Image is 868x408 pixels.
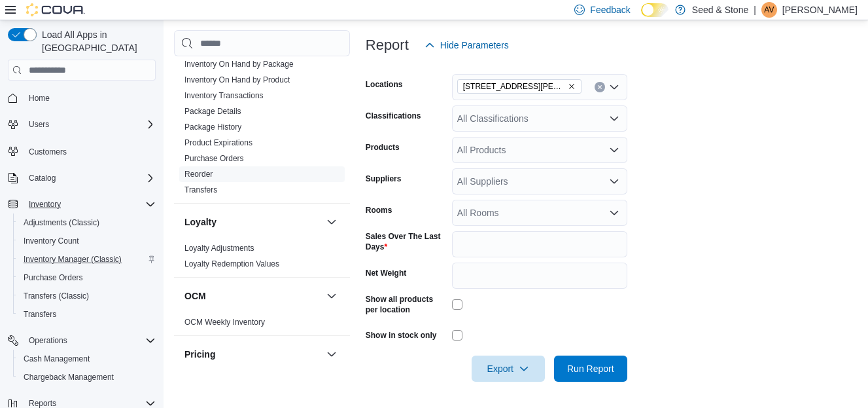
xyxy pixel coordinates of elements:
a: Transfers [184,185,217,195]
span: Load All Apps in [GEOGRAPHIC_DATA] [37,28,156,54]
button: Operations [24,333,73,348]
a: Transfers (Classic) [18,288,94,304]
span: Transfers [24,309,56,320]
span: Chargeback Management [24,372,114,382]
span: OCM Weekly Inventory [184,317,265,327]
button: Customers [3,141,161,160]
div: Angela Van Groen [761,2,777,18]
a: Inventory Count [18,233,84,249]
button: Loyalty [324,214,339,230]
span: Purchase Orders [18,270,156,286]
label: Show in stock only [366,330,437,341]
button: Export [472,356,545,382]
span: Loyalty Adjustments [184,243,254,253]
span: Purchase Orders [24,272,83,283]
span: Inventory Transactions [184,90,264,101]
span: Reorder [184,169,213,179]
button: Operations [3,331,161,350]
button: Run Report [554,356,627,382]
span: Inventory Count [24,236,79,246]
span: Transfers (Classic) [24,291,89,301]
a: Inventory On Hand by Package [184,60,294,69]
a: Adjustments (Classic) [18,215,105,231]
button: Cash Management [13,350,161,368]
button: Pricing [324,346,339,362]
a: Purchase Orders [18,270,88,286]
span: Hide Parameters [440,39,509,52]
h3: Loyalty [184,215,217,229]
h3: Pricing [184,348,215,361]
span: Inventory Count [18,233,156,249]
button: Hide Parameters [419,32,514,58]
button: Chargeback Management [13,368,161,386]
span: Inventory Manager (Classic) [24,254,122,265]
button: Purchase Orders [13,269,161,287]
span: Purchase Orders [184,153,244,164]
button: OCM [184,289,321,303]
span: Inventory [24,196,156,212]
span: Home [29,93,50,103]
a: Inventory On Hand by Product [184,75,290,84]
a: Loyalty Redemption Values [184,259,279,269]
span: Transfers (Classic) [18,288,156,304]
h3: OCM [184,289,206,303]
a: Loyalty Adjustments [184,244,254,253]
button: Transfers (Classic) [13,287,161,305]
a: OCM Weekly Inventory [184,318,265,327]
a: Package Details [184,107,241,116]
button: OCM [324,288,339,304]
span: Chargeback Management [18,369,156,385]
span: Operations [24,333,156,348]
span: [STREET_ADDRESS][PERSON_NAME]) [463,80,565,93]
span: Inventory On Hand by Package [184,59,294,69]
span: Customers [24,143,156,159]
button: Loyalty [184,215,321,229]
span: Package History [184,122,241,132]
span: Catalog [24,170,156,186]
div: Loyalty [174,240,350,277]
a: Package History [184,122,241,132]
a: Customers [24,144,72,160]
span: Product Expirations [184,138,252,148]
button: Transfers [13,305,161,324]
button: Catalog [3,169,161,187]
label: Suppliers [366,174,402,184]
span: Cash Management [24,354,90,364]
span: Inventory On Hand by Product [184,75,290,85]
span: Adjustments (Classic) [18,215,156,231]
span: Inventory Manager (Classic) [18,251,156,267]
a: Purchase Orders [184,154,244,163]
span: Feedback [590,3,630,16]
span: Run Report [567,362,614,375]
p: Seed & Stone [692,2,748,18]
label: Products [366,142,400,153]
span: Loyalty Redemption Values [184,259,279,269]
a: Inventory Manager (Classic) [18,251,127,267]
a: Transfers [18,306,61,322]
label: Locations [366,79,403,90]
button: Inventory [3,195,161,213]
span: Operations [29,335,67,346]
label: Net Weight [366,268,406,278]
button: Catalog [24,170,61,186]
button: Inventory Manager (Classic) [13,250,161,269]
a: Home [24,90,55,106]
a: Product Expirations [184,138,252,147]
span: Transfers [184,185,217,195]
button: Users [3,115,161,134]
button: Open list of options [609,113,619,124]
label: Sales Over The Last Days [366,231,447,252]
label: Rooms [366,205,392,215]
input: Dark Mode [641,3,668,17]
h3: Report [366,37,409,53]
button: Users [24,117,54,132]
button: Clear input [595,82,605,92]
button: Remove 8050 Lickman Road # 103 (Chilliwack) from selection in this group [568,83,576,90]
div: Inventory [174,9,350,203]
button: Open list of options [609,176,619,187]
span: Catalog [29,173,56,183]
div: OCM [174,314,350,335]
span: AV [764,2,774,18]
span: Customers [29,147,67,157]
